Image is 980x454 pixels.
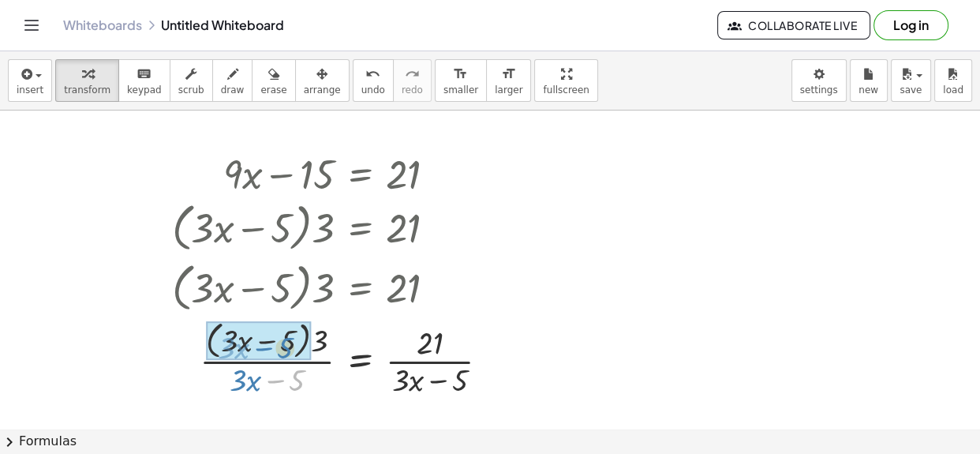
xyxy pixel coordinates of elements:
[495,84,522,96] span: larger
[791,59,847,102] button: settings
[543,84,589,96] span: fullscreen
[63,17,142,33] a: Whiteboards
[353,59,394,102] button: undoundo
[295,59,350,102] button: arrange
[55,59,119,102] button: transform
[212,59,253,102] button: draw
[873,10,948,40] button: Log in
[800,84,838,96] span: settings
[435,59,487,102] button: format_sizesmaller
[405,65,420,84] i: redo
[943,84,963,96] span: load
[260,84,286,96] span: erase
[731,18,857,32] span: Collaborate Live
[304,84,341,96] span: arrange
[64,84,110,96] span: transform
[891,59,931,102] button: save
[393,59,432,102] button: redoredo
[8,59,52,102] button: insert
[127,84,162,96] span: keypad
[934,59,972,102] button: load
[118,59,170,102] button: keyboardkeypad
[137,65,151,84] i: keyboard
[361,84,385,96] span: undo
[19,13,44,38] button: Toggle navigation
[717,11,870,39] button: Collaborate Live
[178,84,204,96] span: scrub
[534,59,597,102] button: fullscreen
[850,59,888,102] button: new
[252,59,295,102] button: erase
[402,84,423,96] span: redo
[17,84,43,96] span: insert
[858,84,878,96] span: new
[486,59,531,102] button: format_sizelarger
[221,84,245,96] span: draw
[170,59,213,102] button: scrub
[365,65,380,84] i: undo
[900,84,922,96] span: save
[443,84,478,96] span: smaller
[501,65,516,84] i: format_size
[453,65,468,84] i: format_size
